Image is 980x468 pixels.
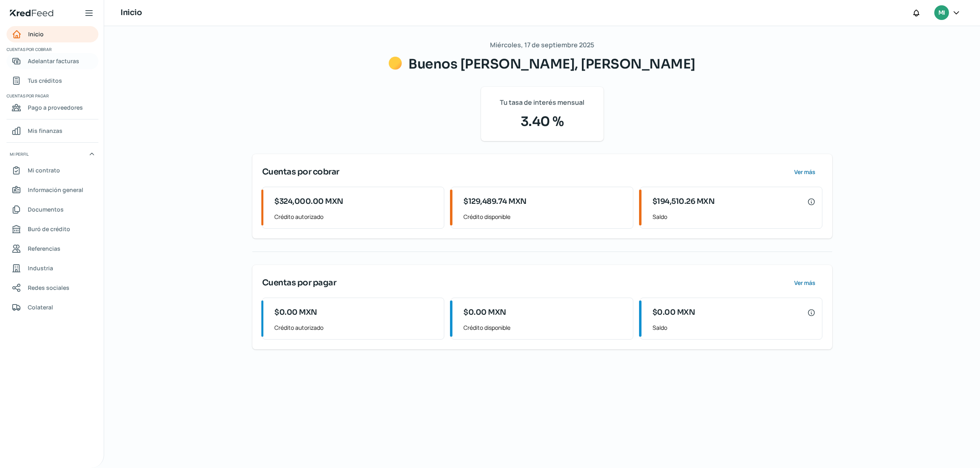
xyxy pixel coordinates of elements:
span: Redes sociales [28,283,69,293]
span: Crédito disponible [463,212,626,222]
span: Información general [28,185,83,195]
a: Redes sociales [7,280,98,296]
span: Mi perfil [10,150,29,158]
a: Colateral [7,299,98,316]
span: Saldo [653,322,815,333]
a: Buró de crédito [7,221,98,237]
img: Saludos [389,57,402,70]
a: Documentos [7,201,98,218]
span: Cuentas por cobrar [7,46,97,53]
a: Inicio [7,26,98,42]
span: Colateral [28,302,53,312]
span: $0.00 MXN [274,307,317,318]
a: Mi contrato [7,162,98,179]
span: 3.40 % [491,112,594,131]
span: Buró de crédito [28,224,70,234]
a: Industria [7,260,98,276]
span: $324,000.00 MXN [274,196,343,207]
span: Cuentas por cobrar [262,166,339,178]
span: Buenos [PERSON_NAME], [PERSON_NAME] [408,56,695,72]
span: $0.00 MXN [653,307,695,318]
span: Industria [28,263,53,273]
button: Ver más [788,164,822,180]
a: Adelantar facturas [7,53,98,69]
span: Pago a proveedores [28,102,83,113]
span: $129,489.74 MXN [463,196,527,207]
button: Ver más [788,275,822,291]
span: $194,510.26 MXN [653,196,715,207]
span: Ver más [794,280,815,286]
a: Pago a proveedores [7,99,98,116]
span: Inicio [28,29,44,39]
a: Tus créditos [7,73,98,89]
span: Documentos [28,204,64,214]
span: Tus créditos [28,75,62,86]
a: Mis finanzas [7,123,98,139]
h1: Inicio [120,7,142,19]
span: Mis finanzas [28,126,62,136]
span: $0.00 MXN [463,307,506,318]
span: Mi contrato [28,165,60,175]
a: Referencias [7,241,98,257]
span: Cuentas por pagar [7,92,97,99]
span: Crédito autorizado [274,212,437,222]
span: Tu tasa de interés mensual [500,97,584,108]
span: Referencias [28,243,60,254]
span: Adelantar facturas [28,56,79,66]
span: MI [938,8,945,18]
span: Cuentas por pagar [262,277,336,289]
span: Saldo [653,212,815,222]
span: Ver más [794,169,815,175]
span: Crédito autorizado [274,322,437,333]
span: Miércoles, 17 de septiembre 2025 [490,39,594,51]
a: Información general [7,182,98,198]
span: Crédito disponible [463,322,626,333]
